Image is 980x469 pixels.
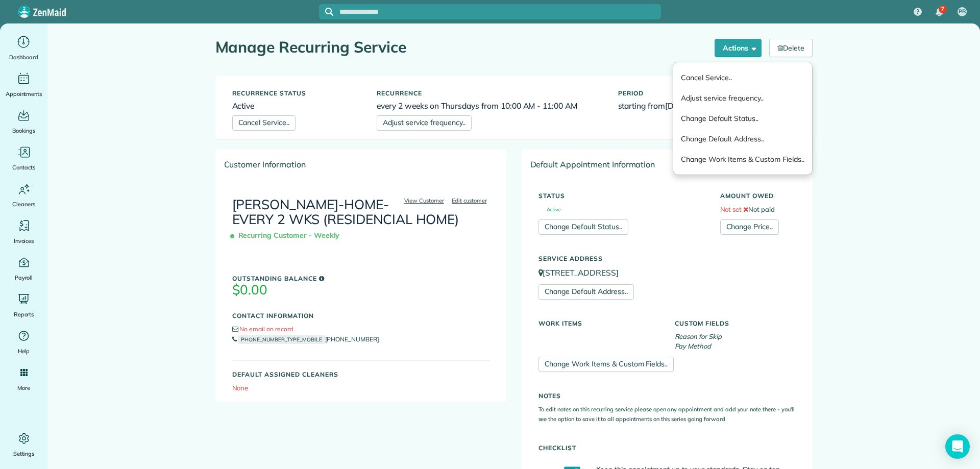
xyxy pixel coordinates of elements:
[232,371,490,378] h5: Default Assigned Cleaners
[238,335,325,344] small: PHONE_NUMBER_TYPE_MOBILE
[232,275,490,282] h5: Outstanding Balance
[538,219,628,235] a: Change Default Status..
[538,320,659,327] h5: Work Items
[232,312,490,319] h5: Contact Information
[6,89,42,99] span: Appointments
[216,150,506,179] div: Customer Information
[720,219,779,235] a: Change Price..
[4,254,43,283] a: Payroll
[538,445,796,451] h5: Checklist
[720,192,796,199] h5: Amount Owed
[959,8,966,16] span: PB
[17,383,30,393] span: More
[4,291,43,319] a: Reports
[522,150,812,179] div: Default Appointment Information
[14,309,34,319] span: Reports
[538,284,634,300] a: Change Default Address..
[538,192,705,199] h5: Status
[232,115,296,131] a: Cancel Service..
[673,129,812,149] a: Change Default Address..
[713,187,803,235] div: Not paid
[4,107,43,136] a: Bookings
[325,8,333,16] svg: Focus search
[449,196,490,205] a: Edit customer
[673,149,812,169] a: Change Work Items & Custom Fields..
[377,115,472,131] a: Adjust service frequency..
[12,199,35,209] span: Cleaners
[232,102,362,110] h6: Active
[18,346,30,356] span: Help
[4,328,43,356] a: Help
[4,70,43,99] a: Appointments
[928,1,950,23] div: 7 unread notifications
[4,181,43,209] a: Cleaners
[538,392,796,399] h5: Notes
[720,205,742,213] span: Not set
[538,357,674,372] a: Change Work Items & Custom Fields..
[9,52,38,62] span: Dashboard
[13,449,35,459] span: Settings
[4,217,43,246] a: Invoices
[538,255,796,262] h5: Service Address
[538,406,795,423] small: To edit notes on this recurring service please open any appointment and add your note there - you...
[401,196,448,205] a: View Customer
[232,90,362,96] h5: Recurrence status
[769,39,813,57] a: Delete
[675,342,712,350] em: Pay Method
[377,90,603,96] h5: Recurrence
[215,39,707,56] h1: Manage Recurring Service
[232,335,379,343] a: PHONE_NUMBER_TYPE_MOBILE[PHONE_NUMBER]
[673,88,812,108] a: Adjust service frequency..
[232,196,459,228] a: [PERSON_NAME]-HOME-EVERY 2 WKS (RESIDENCIAL HOME)
[14,236,34,246] span: Invoices
[675,332,722,340] em: Reason for Skip
[232,227,344,245] span: Recurring Customer - Weekly
[673,67,812,88] a: Cancel Service..
[673,108,812,129] a: Change Default Status..
[377,102,603,110] h6: every 2 weeks on Thursdays from 10:00 AM - 11:00 AM
[239,325,292,333] span: No email on record
[675,320,796,327] h5: Custom Fields
[945,434,970,459] div: Open Intercom Messenger
[232,283,490,298] h3: $0.00
[665,101,691,111] span: [DATE]
[15,273,33,283] span: Payroll
[319,8,333,16] button: Focus search
[4,34,43,62] a: Dashboard
[232,384,249,392] span: None
[538,207,561,212] span: Active
[4,430,43,459] a: Settings
[715,39,762,57] button: Actions
[538,267,796,279] p: [STREET_ADDRESS]
[618,102,796,110] h6: starting from onwards
[12,162,35,172] span: Contacts
[618,90,796,96] h5: Period
[12,126,36,136] span: Bookings
[4,144,43,172] a: Contacts
[941,5,944,13] span: 7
